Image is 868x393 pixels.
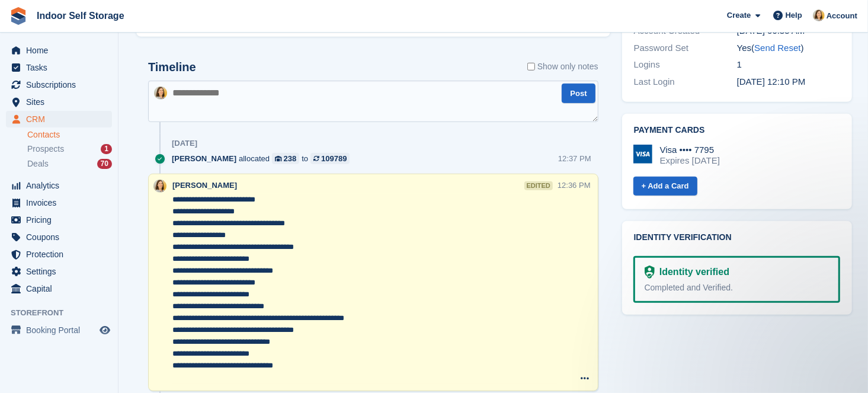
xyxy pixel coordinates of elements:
a: menu [6,94,112,110]
div: Last Login [634,75,737,89]
div: 238 [284,153,297,164]
div: 1 [101,144,112,154]
span: Tasks [26,59,97,76]
span: Deals [27,158,49,170]
img: Emma Higgins [154,87,167,100]
div: Identity verified [655,265,729,279]
div: edited [524,181,553,190]
time: 2025-09-23 11:10:20 UTC [737,76,806,87]
img: stora-icon-8386f47178a22dfd0bd8f6a31ec36ba5ce8667c1dd55bd0f319d3a0aa187defe.svg [9,7,27,25]
span: Settings [26,263,97,280]
span: Capital [26,280,97,297]
div: Expires [DATE] [660,155,720,166]
div: 12:36 PM [558,180,591,191]
span: ( ) [751,43,803,53]
a: 109789 [310,153,350,164]
a: + Add a Card [633,177,697,196]
a: menu [6,194,112,211]
a: menu [6,212,112,228]
a: menu [6,263,112,280]
span: CRM [26,111,97,127]
div: Visa •••• 7795 [660,145,720,155]
a: Deals 70 [27,158,112,170]
a: menu [6,177,112,194]
span: Create [727,9,751,21]
div: allocated to [172,153,355,164]
a: menu [6,111,112,127]
a: Contacts [27,129,112,140]
span: Analytics [26,177,97,194]
span: Pricing [26,212,97,228]
div: 12:37 PM [558,153,591,164]
a: 238 [272,153,299,164]
h2: Payment cards [634,126,840,135]
a: Prospects 1 [27,143,112,155]
a: menu [6,229,112,245]
div: Logins [634,58,737,72]
span: Account [827,10,857,22]
img: Identity Verification Ready [645,266,655,279]
span: Invoices [26,194,97,211]
div: 70 [97,159,112,169]
div: Yes [737,41,840,55]
h2: Identity verification [634,233,840,242]
div: Completed and Verified. [645,282,829,294]
div: [DATE] [172,139,197,148]
span: Prospects [27,143,64,155]
div: 1 [737,58,840,72]
div: Password Set [634,41,737,55]
div: 109789 [321,153,347,164]
span: [PERSON_NAME] [172,181,237,190]
input: Show only notes [527,60,535,73]
img: Emma Higgins [813,9,825,21]
a: menu [6,280,112,297]
img: Emma Higgins [153,180,166,193]
span: [PERSON_NAME] [172,153,236,164]
span: Coupons [26,229,97,245]
label: Show only notes [527,60,598,73]
h2: Timeline [148,60,196,74]
a: menu [6,322,112,338]
span: Help [786,9,802,21]
span: Home [26,42,97,59]
a: menu [6,59,112,76]
span: Sites [26,94,97,110]
span: Storefront [11,307,118,319]
span: Booking Portal [26,322,97,338]
img: Visa Logo [633,145,652,164]
a: menu [6,42,112,59]
button: Post [562,84,595,103]
span: Protection [26,246,97,263]
a: Indoor Self Storage [32,6,129,25]
span: Subscriptions [26,76,97,93]
a: Send Reset [754,43,800,53]
a: menu [6,246,112,263]
a: Preview store [98,323,112,337]
a: menu [6,76,112,93]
